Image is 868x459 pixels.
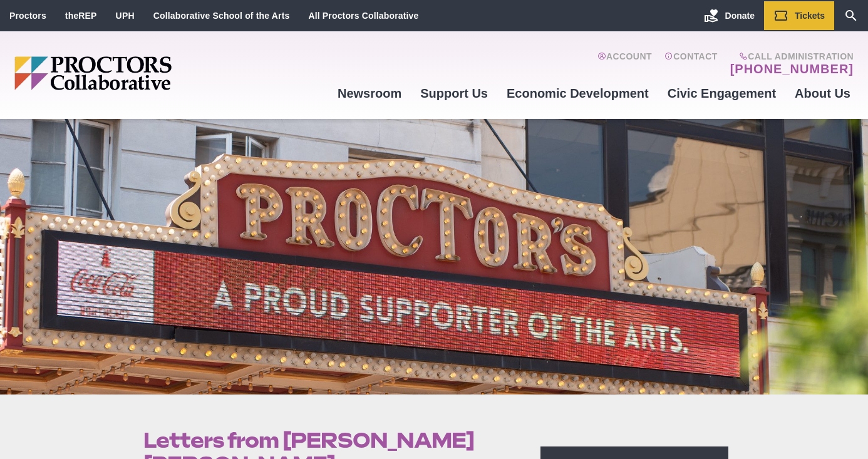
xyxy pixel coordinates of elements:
a: UPH [116,11,135,21]
a: Contact [664,51,718,76]
span: Call Administration [726,51,854,61]
a: Collaborative School of the Arts [153,11,290,21]
a: All Proctors Collaborative [308,11,418,21]
a: About Us [785,76,860,110]
span: Donate [725,11,755,21]
a: Account [597,51,652,76]
span: Tickets [795,11,825,21]
a: Donate [695,1,764,30]
a: Support Us [411,76,497,110]
a: Tickets [764,1,834,30]
a: Newsroom [328,76,411,110]
a: theREP [65,11,97,21]
a: Civic Engagement [658,76,785,110]
a: [PHONE_NUMBER] [730,61,854,76]
img: Proctors logo [14,56,268,90]
a: Search [834,1,868,30]
a: Economic Development [497,76,658,110]
a: Proctors [9,11,46,21]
